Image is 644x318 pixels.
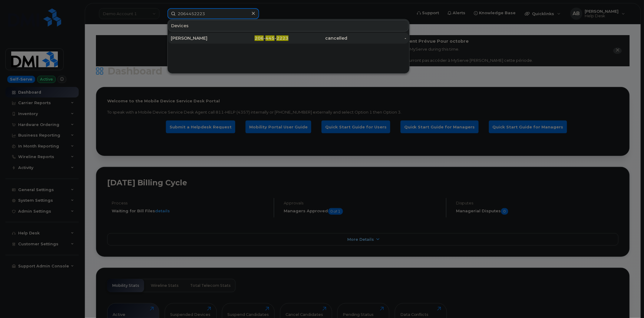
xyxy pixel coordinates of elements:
[276,35,289,41] span: 2223
[289,35,348,41] div: cancelled
[171,35,230,41] div: [PERSON_NAME]
[255,35,264,41] span: 206
[266,35,275,41] span: 445
[230,35,289,41] div: - -
[168,20,409,31] div: Devices
[168,33,409,44] a: [PERSON_NAME]206-445-2223cancelled-
[348,35,407,41] div: -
